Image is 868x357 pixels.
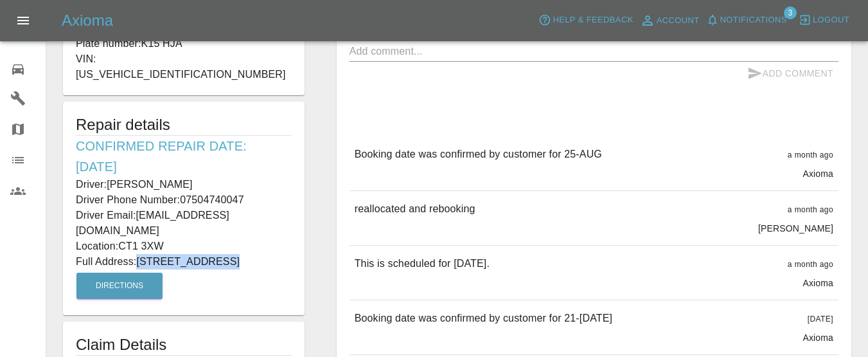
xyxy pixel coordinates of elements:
span: Logout [813,13,849,28]
button: Help & Feedback [535,10,636,30]
p: reallocated and rebooking [355,201,475,217]
p: [PERSON_NAME] [758,222,833,235]
span: a month ago [788,260,833,269]
p: Driver Email: [EMAIL_ADDRESS][DOMAIN_NAME] [76,208,292,239]
p: Driver: [PERSON_NAME] [76,177,292,192]
button: Logout [795,10,853,30]
h6: Confirmed Repair Date: [DATE] [76,136,292,177]
p: Location: CT1 3XW [76,239,292,254]
p: Plate number: K15 HJA [76,36,292,51]
a: Account [637,10,703,31]
p: Axioma [802,331,833,344]
button: Directions [76,273,163,299]
span: Notifications [720,13,787,28]
h5: Repair details [76,114,292,135]
span: [DATE] [808,315,833,324]
p: Booking date was confirmed by customer for 21-[DATE] [355,311,612,326]
button: Notifications [703,10,790,30]
span: a month ago [788,205,833,214]
span: 3 [784,6,797,19]
button: Open drawer [8,5,39,36]
p: Axioma [802,277,833,289]
p: Driver Phone Number: 07504740047 [76,192,292,208]
p: This is scheduled for [DATE]. [355,256,490,271]
p: Axioma [802,167,833,180]
span: Account [657,14,700,28]
span: a month ago [788,151,833,160]
p: VIN: [US_VEHICLE_IDENTIFICATION_NUMBER] [76,51,292,82]
span: Help & Feedback [553,13,633,28]
h1: Claim Details [76,334,292,355]
p: Booking date was confirmed by customer for 25-AUG [355,147,602,162]
p: Full Address: [STREET_ADDRESS] [76,254,292,270]
h5: Axioma [62,10,113,31]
